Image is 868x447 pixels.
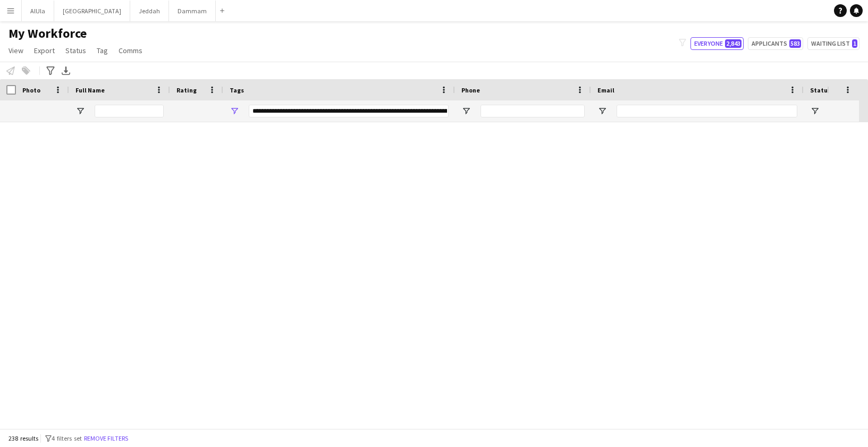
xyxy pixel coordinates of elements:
span: Status [65,46,86,55]
span: Comms [119,46,142,55]
span: My Workforce [9,26,87,41]
span: Email [597,86,614,94]
span: View [9,46,23,55]
a: Status [61,44,90,57]
span: Tag [97,46,108,55]
span: 4 filters set [52,434,82,442]
app-action-btn: Export XLSX [60,64,72,77]
button: AlUla [22,1,54,21]
a: Comms [114,44,147,57]
span: 1 [852,39,857,48]
button: Jeddah [130,1,169,21]
button: Open Filter Menu [75,106,85,116]
button: Everyone2,843 [690,37,744,50]
span: Phone [461,86,480,94]
button: Remove filters [82,433,130,444]
button: Waiting list1 [807,37,859,50]
app-action-btn: Advanced filters [44,64,57,77]
span: Full Name [75,86,105,94]
input: Email Filter Input [617,105,797,117]
input: Full Name Filter Input [95,105,164,117]
a: Export [30,44,59,57]
a: View [4,44,28,57]
span: Status [810,86,831,94]
span: 583 [789,39,801,48]
button: Open Filter Menu [810,106,820,116]
button: Dammam [169,1,216,21]
button: Open Filter Menu [461,106,471,116]
button: Open Filter Menu [597,106,607,116]
button: Open Filter Menu [230,106,239,116]
input: Phone Filter Input [481,105,585,117]
span: Rating [176,86,197,94]
span: Tags [230,86,244,94]
span: Export [34,46,55,55]
a: Tag [92,44,112,57]
span: Photo [22,86,40,94]
button: Applicants583 [748,37,803,50]
span: 2,843 [725,39,741,48]
button: [GEOGRAPHIC_DATA] [54,1,130,21]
